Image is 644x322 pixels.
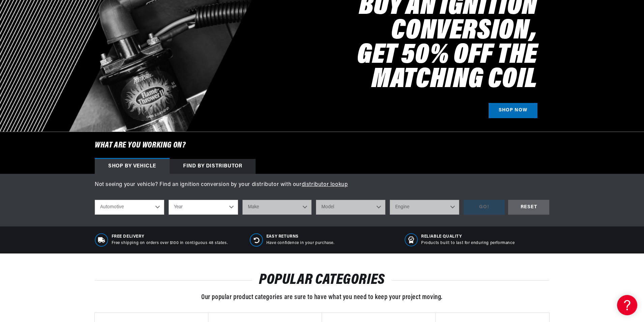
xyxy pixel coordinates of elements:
div: Shop by vehicle [95,159,170,174]
p: Not seeing your vehicle? Find an ignition conversion by your distributor with our [95,181,549,189]
p: Free shipping on orders over $100 in contiguous 48 states. [112,240,228,246]
select: Make [242,200,312,215]
p: Products built to last for enduring performance [421,240,515,246]
select: Model [316,200,385,215]
select: Ride Type [95,200,164,215]
h2: POPULAR CATEGORIES [95,274,549,287]
span: Free Delivery [112,234,228,240]
div: Find by Distributor [170,159,256,174]
div: RESET [508,200,549,215]
span: Our popular product categories are sure to have what you need to keep your project moving. [201,294,443,301]
span: Easy Returns [266,234,334,240]
a: distributor lookup [302,182,348,187]
select: Engine [390,200,459,215]
span: RELIABLE QUALITY [421,234,515,240]
h6: What are you working on? [78,132,566,159]
p: Have confidence in your purchase. [266,240,334,246]
a: SHOP NOW [489,103,537,118]
select: Year [169,200,238,215]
